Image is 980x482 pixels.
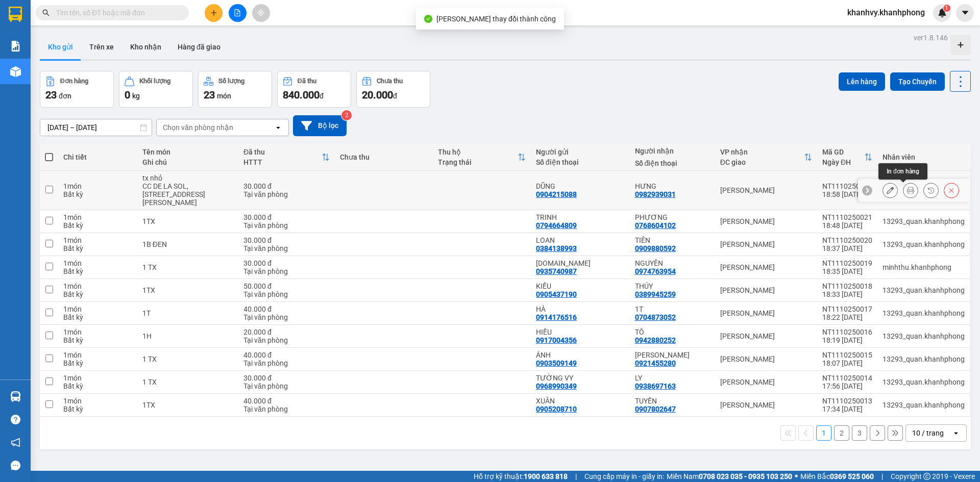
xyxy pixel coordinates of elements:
[822,359,872,367] div: 18:07 [DATE]
[243,221,330,230] div: Tại văn phòng
[205,4,223,22] button: plus
[10,66,21,77] img: warehouse-icon
[883,378,965,386] div: 13293_quan.khanhphong
[635,351,710,359] div: KIM KHÁNH
[956,4,974,22] button: caret-down
[883,401,965,409] div: 13293_quan.khanhphong
[536,244,577,252] div: 0384138993
[536,351,625,359] div: ÁNH
[720,286,812,294] div: [PERSON_NAME]
[243,213,330,221] div: 30.000 đ
[635,374,710,382] div: LY
[536,267,577,275] div: 0935740987
[536,305,625,313] div: HÀ
[795,474,798,478] span: ⚪️
[70,57,78,64] span: environment
[635,405,676,413] div: 0907802647
[63,382,132,390] div: Bất kỳ
[436,15,556,23] span: [PERSON_NAME] thay đổi thành công
[883,217,965,225] div: 13293_quan.khanhphong
[822,182,872,190] div: NT1110250022
[816,425,831,441] button: 1
[274,123,282,132] svg: open
[536,374,625,382] div: TƯỜNG VY
[40,35,81,59] button: Kho gửi
[59,92,71,100] span: đơn
[635,147,710,155] div: Người nhận
[822,374,872,382] div: NT1110250014
[635,305,710,313] div: 1T
[822,328,872,336] div: NT1110250016
[883,332,965,340] div: 13293_quan.khanhphong
[5,5,41,41] img: logo.jpg
[883,240,965,248] div: 13293_quan.khanhphong
[822,351,872,359] div: NT1110250015
[536,313,577,321] div: 0914176516
[142,263,233,271] div: 1 TX
[424,15,432,23] span: check-circle
[822,148,864,156] div: Mã GD
[635,328,710,336] div: TÔ
[56,7,177,18] input: Tìm tên, số ĐT hoặc mã đơn
[881,471,883,482] span: |
[63,313,132,321] div: Bất kỳ
[883,153,965,161] div: Nhân viên
[830,472,874,480] strong: 0369 525 060
[63,282,132,290] div: 1 món
[720,148,804,156] div: VP nhận
[252,4,270,22] button: aim
[536,213,625,221] div: TRINH
[63,153,132,161] div: Chi tiết
[243,336,330,344] div: Tại văn phòng
[822,313,872,321] div: 18:22 [DATE]
[63,236,132,244] div: 1 món
[438,158,518,166] div: Trạng thái
[60,78,88,85] div: Đơn hàng
[119,71,193,108] button: Khối lượng0kg
[257,9,264,16] span: aim
[63,190,132,198] div: Bất kỳ
[536,359,577,367] div: 0903509149
[883,355,965,363] div: 13293_quan.khanhphong
[822,213,872,221] div: NT1110250021
[536,282,625,290] div: KIỀU
[10,391,21,402] img: warehouse-icon
[699,472,792,480] strong: 0708 023 035 - 0935 103 250
[356,71,430,108] button: Chưa thu20.000đ
[822,244,872,252] div: 18:37 [DATE]
[584,471,664,482] span: Cung cấp máy in - giấy in:
[433,144,531,171] th: Toggle SortBy
[715,144,817,171] th: Toggle SortBy
[822,267,872,275] div: 18:35 [DATE]
[817,144,877,171] th: Toggle SortBy
[720,263,812,271] div: [PERSON_NAME]
[720,158,804,166] div: ĐC giao
[536,290,577,298] div: 0905437190
[852,425,867,441] button: 3
[822,290,872,298] div: 18:33 [DATE]
[243,305,330,313] div: 40.000 đ
[243,359,330,367] div: Tại văn phòng
[142,158,233,166] div: Ghi chú
[40,71,114,108] button: Đơn hàng23đơn
[163,122,233,133] div: Chọn văn phòng nhận
[11,461,20,470] span: message
[229,4,247,22] button: file-add
[63,405,132,413] div: Bất kỳ
[142,309,233,317] div: 1T
[635,382,676,390] div: 0938697163
[70,43,136,55] li: VP [PERSON_NAME]
[298,78,316,85] div: Đã thu
[243,382,330,390] div: Tại văn phòng
[63,221,132,230] div: Bất kỳ
[293,115,347,136] button: Bộ lọc
[720,309,812,317] div: [PERSON_NAME]
[340,153,428,161] div: Chưa thu
[10,41,21,52] img: solution-icon
[834,425,849,441] button: 2
[822,259,872,267] div: NT1110250019
[243,328,330,336] div: 20.000 đ
[720,401,812,409] div: [PERSON_NAME]
[63,182,132,190] div: 1 món
[243,351,330,359] div: 40.000 đ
